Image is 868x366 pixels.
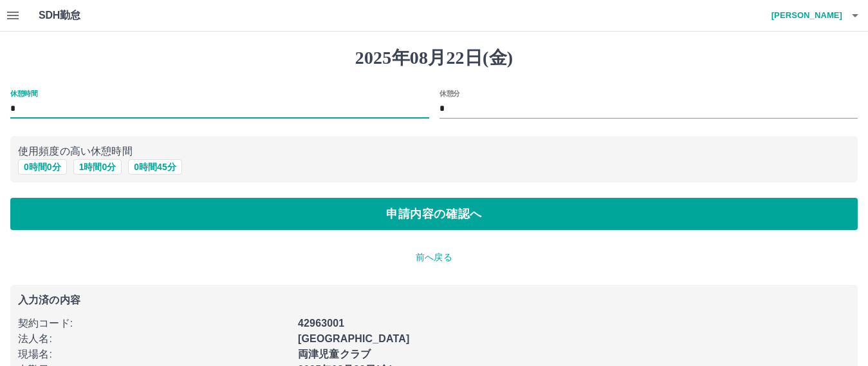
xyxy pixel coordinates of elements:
[18,347,290,362] p: 現場名 :
[10,88,37,98] label: 休憩時間
[298,349,371,360] b: 両津児童クラブ
[18,316,290,331] p: 契約コード :
[73,159,122,175] button: 1時間0分
[298,333,410,344] b: [GEOGRAPHIC_DATA]
[18,144,850,159] p: 使用頻度の高い休憩時間
[439,88,460,98] label: 休憩分
[298,318,344,329] b: 42963001
[18,295,850,305] p: 入力済の内容
[18,331,290,347] p: 法人名 :
[18,159,67,175] button: 0時間0分
[10,47,858,69] h1: 2025年08月22日(金)
[10,198,858,230] button: 申請内容の確認へ
[10,251,858,264] p: 前へ戻る
[128,159,181,175] button: 0時間45分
